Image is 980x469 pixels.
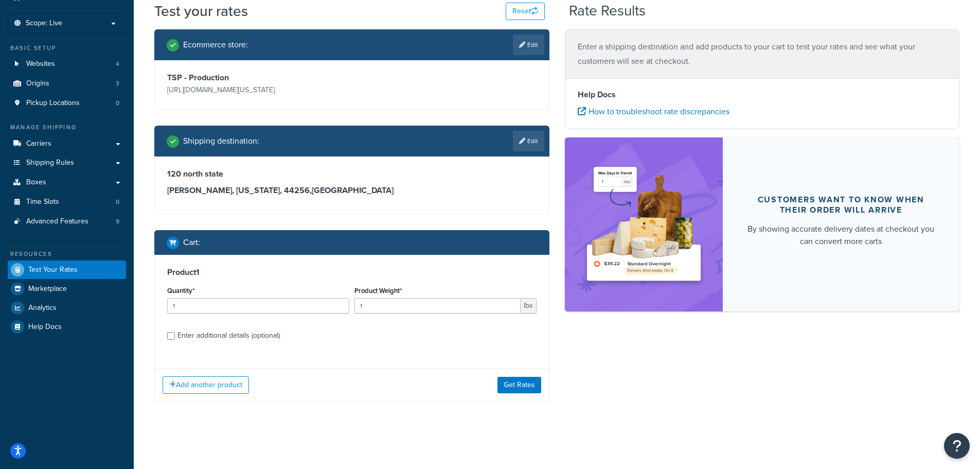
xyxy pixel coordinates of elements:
li: Pickup Locations [8,94,126,113]
label: Quantity* [167,287,194,294]
span: Test Your Rates [28,266,78,274]
span: Scope: Live [26,19,62,28]
span: Carriers [26,140,51,148]
span: 9 [116,217,119,226]
span: Boxes [26,178,46,187]
a: How to troubleshoot rate discrepancies [578,106,729,117]
div: Enter additional details (optional) [177,328,280,343]
span: Websites [26,60,55,68]
h2: Cart : [183,238,200,247]
span: Help Docs [28,323,62,332]
h3: 120 north state [167,169,537,179]
span: lbs [521,298,537,314]
a: Marketplace [8,280,126,298]
button: Reset [506,3,545,20]
li: Time Slots [8,193,126,212]
a: Advanced Features9 [8,212,126,231]
span: 0 [116,99,119,108]
a: Help Docs [8,318,126,336]
h1: Test your rates [154,1,248,21]
button: Open Resource Center [944,433,970,459]
a: Shipping Rules [8,153,126,172]
h2: Shipping destination : [183,136,259,146]
button: Add another product [163,376,249,394]
button: Get Rates [497,377,541,393]
label: Product Weight* [354,287,402,294]
a: Test Your Rates [8,260,126,279]
h2: Ecommerce store : [183,40,248,49]
a: Websites4 [8,55,126,74]
span: 3 [116,79,119,88]
h3: [PERSON_NAME], [US_STATE], 44256 , [GEOGRAPHIC_DATA] [167,185,537,196]
span: 4 [116,60,119,68]
h4: Help Docs [578,89,947,101]
h3: TSP - Production [167,73,349,83]
span: Pickup Locations [26,99,80,108]
span: Advanced Features [26,217,88,226]
li: Origins [8,74,126,93]
h2: Rate Results [569,3,646,19]
a: Edit [513,34,544,55]
p: [URL][DOMAIN_NAME][US_STATE] [167,83,349,97]
a: Boxes [8,173,126,192]
p: Enter a shipping destination and add products to your cart to test your rates and see what your c... [578,40,947,68]
span: Marketplace [28,285,67,293]
div: Basic Setup [8,44,126,53]
li: Websites [8,55,126,74]
span: 0 [116,198,119,206]
input: 0 [167,298,349,314]
div: Manage Shipping [8,123,126,132]
div: By showing accurate delivery dates at checkout you can convert more carts [747,223,935,248]
span: Shipping Rules [26,159,74,167]
img: feature-image-ddt-36eae7f7280da8017bfb280eaccd9c446f90b1fe08728e4019434db127062ab4.png [580,153,707,296]
a: Pickup Locations0 [8,94,126,113]
h3: Product 1 [167,267,537,277]
input: 0.00 [354,298,521,314]
div: Customers want to know when their order will arrive [747,195,935,215]
a: Edit [513,131,544,151]
div: Resources [8,250,126,258]
a: Origins3 [8,74,126,93]
a: Time Slots0 [8,193,126,212]
li: Advanced Features [8,212,126,231]
a: Carriers [8,134,126,153]
input: Enter additional details (optional) [167,332,175,340]
span: Analytics [28,304,57,312]
span: Origins [26,79,49,88]
span: Time Slots [26,198,59,206]
a: Analytics [8,299,126,317]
